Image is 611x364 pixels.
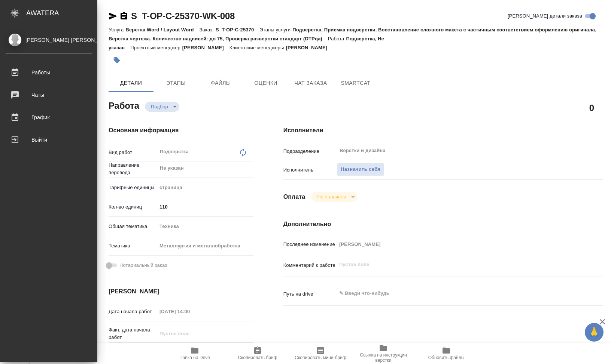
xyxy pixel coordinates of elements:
[145,102,179,112] div: Подбор
[315,194,348,200] button: Не оплачена
[6,36,92,44] div: [PERSON_NAME] [PERSON_NAME]
[109,27,125,33] p: Услуга
[328,36,346,41] p: Работа
[2,130,95,149] a: Выйти
[2,63,95,82] a: Работы
[26,6,97,21] div: AWATERA
[203,78,239,88] span: Файлы
[283,148,337,155] p: Подразделение
[6,112,92,123] div: График
[295,355,346,360] span: Скопировать мини-бриф
[163,343,226,364] button: Папка на Drive
[415,343,478,364] button: Обновить файлы
[352,343,415,364] button: Ссылка на инструкции верстки
[289,343,352,364] button: Скопировать мини-бриф
[238,355,277,360] span: Скопировать бриф
[588,324,601,340] span: 🙏
[6,134,92,145] div: Выйти
[109,98,139,112] h2: Работа
[283,126,603,135] h4: Исполнители
[283,290,337,298] p: Путь на drive
[109,52,125,68] button: Добавить тэг
[157,181,253,194] div: страница
[125,27,199,33] p: Верстка Word / Layout Word
[109,161,157,176] p: Направление перевода
[216,27,259,33] p: S_T-OP-C-25370
[293,78,329,88] span: Чат заказа
[157,201,253,212] input: ✎ Введи что-нибудь
[113,78,149,88] span: Детали
[283,262,337,269] p: Комментарий к работе
[200,27,216,33] p: Заказ:
[589,101,594,114] h2: 0
[157,220,253,233] div: Техника
[229,45,286,50] p: Клиентские менеджеры
[508,12,582,20] span: [PERSON_NAME] детали заказа
[119,12,128,21] button: Скопировать ссылку
[6,67,92,78] div: Работы
[109,184,157,191] p: Тарифные единицы
[286,45,333,50] p: [PERSON_NAME]
[119,262,167,269] span: Нотариальный заказ
[109,27,596,41] p: Подверстка, Приемка подверстки, Восстановление сложного макета с частичным соответствием оформлен...
[585,323,604,342] button: 🙏
[109,203,157,211] p: Кол-во единиц
[157,240,253,252] div: Металлургия и металлобработка
[109,126,253,135] h4: Основная информация
[179,355,210,360] span: Папка на Drive
[109,12,118,21] button: Скопировать ссылку для ЯМессенджера
[283,241,337,248] p: Последнее изменение
[109,223,157,230] p: Общая тематика
[356,352,410,363] span: Ссылка на инструкции верстки
[109,326,157,341] p: Факт. дата начала работ
[109,242,157,250] p: Тематика
[109,287,253,296] h4: [PERSON_NAME]
[131,11,235,21] a: S_T-OP-C-25370-WK-008
[341,165,380,174] span: Назначить себя
[338,78,374,88] span: SmartCat
[109,308,157,315] p: Дата начала работ
[2,86,95,104] a: Чаты
[226,343,289,364] button: Скопировать бриф
[157,306,222,317] input: Пустое поле
[109,149,157,156] p: Вид работ
[130,45,182,50] p: Проектный менеджер
[149,104,170,110] button: Подбор
[311,192,357,202] div: Подбор
[428,355,465,360] span: Обновить файлы
[2,108,95,127] a: График
[283,192,305,201] h4: Оплата
[337,239,576,250] input: Пустое поле
[337,163,384,176] button: Назначить себя
[248,78,284,88] span: Оценки
[182,45,229,50] p: [PERSON_NAME]
[6,89,92,101] div: Чаты
[157,328,222,339] input: Пустое поле
[158,78,194,88] span: Этапы
[259,27,292,33] p: Этапы услуги
[283,220,603,229] h4: Дополнительно
[283,166,337,174] p: Исполнитель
